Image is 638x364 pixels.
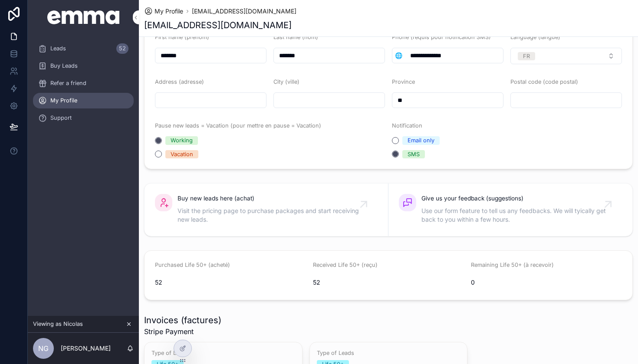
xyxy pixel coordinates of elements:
[50,45,66,52] span: Leads
[510,48,622,64] button: Select Button
[155,7,183,16] span: My Profile
[145,184,388,236] a: Buy new leads here (achat)Visit the pricing page to purchase packages and start receiving new leads.
[33,58,134,74] a: Buy Leads
[178,194,364,203] span: Buy new leads here (achat)
[28,35,139,137] div: scrollable content
[392,79,415,85] span: Province
[273,34,318,40] span: Last name (nom)
[408,150,420,158] div: SMS
[392,48,405,63] button: Select Button
[50,114,72,121] span: Support
[1,42,16,57] iframe: Spotlight
[144,19,292,31] h1: [EMAIL_ADDRESS][DOMAIN_NAME]
[61,344,111,353] p: [PERSON_NAME]
[178,207,364,224] span: Visit the pricing page to purchase packages and start receiving new leads.
[313,278,464,287] span: 52
[421,194,608,203] span: Give us your feedback (suggestions)
[155,122,321,129] span: Pause new leads = Vacation (pour mettre en pause = Vacation)
[50,79,86,87] span: Refer a friend
[151,349,295,357] span: Type of Leads
[144,314,221,326] h1: Invoices (factures)
[471,278,622,287] span: 0
[47,10,120,24] img: App logo
[273,79,299,85] span: City (ville)
[38,343,49,354] span: NG
[50,62,78,69] span: Buy Leads
[155,278,306,287] span: 52
[317,349,460,357] span: Type of Leads
[33,320,83,328] span: Viewing as Nicolas
[155,79,204,85] span: Address (adresse)
[33,41,134,56] a: Leads52
[33,93,134,108] a: My Profile
[388,184,632,236] a: Give us your feedback (suggestions)Use our form feature to tell us any feedbacks. We will tyicall...
[50,97,77,104] span: My Profile
[408,136,434,144] div: Email only
[144,7,183,16] a: My Profile
[144,326,221,337] span: Stripe Payment
[33,75,134,91] a: Refer a friend
[155,34,209,40] span: First name (prénom)
[510,79,578,85] span: Postal code (code postal)
[395,51,402,60] span: 🌐
[33,110,134,126] a: Support
[192,7,296,16] a: [EMAIL_ADDRESS][DOMAIN_NAME]
[392,34,491,40] span: Phone (requis pour notification SMS)
[523,52,530,60] div: FR
[392,122,422,129] span: Notification
[171,150,193,158] div: Vacation
[116,43,128,54] div: 52
[510,34,560,40] span: Language (langue)
[313,262,378,268] span: Received Life 50+ (reçu)
[421,207,608,224] span: Use our form feature to tell us any feedbacks. We will tyically get back to you within a few hours.
[471,262,554,268] span: Remaining Life 50+ (à recevoir)
[155,262,230,268] span: Purchased Life 50+ (acheté)
[171,136,193,144] div: Working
